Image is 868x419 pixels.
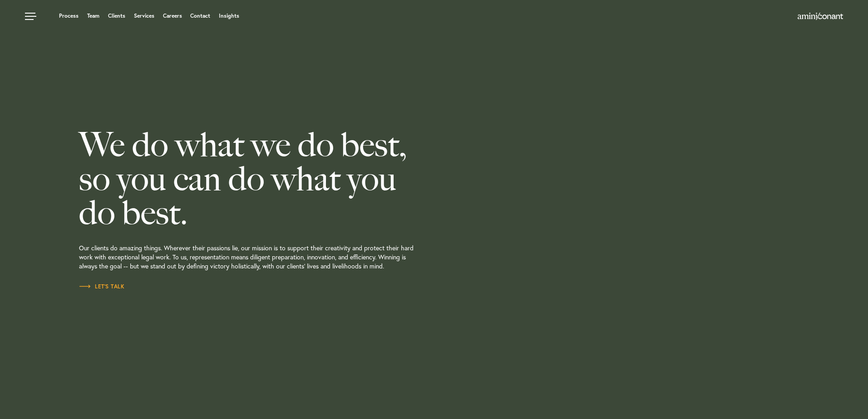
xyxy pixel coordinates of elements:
[163,13,182,19] a: Careers
[79,230,499,282] p: Our clients do amazing things. Wherever their passions lie, our mission is to support their creat...
[798,13,843,20] img: Amini & Conant
[108,13,125,19] a: Clients
[79,128,499,230] h2: We do what we do best, so you can do what you do best.
[134,13,154,19] a: Services
[219,13,239,19] a: Insights
[59,13,79,19] a: Process
[79,282,124,291] a: Let’s Talk
[190,13,210,19] a: Contact
[79,284,124,289] span: Let’s Talk
[87,13,99,19] a: Team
